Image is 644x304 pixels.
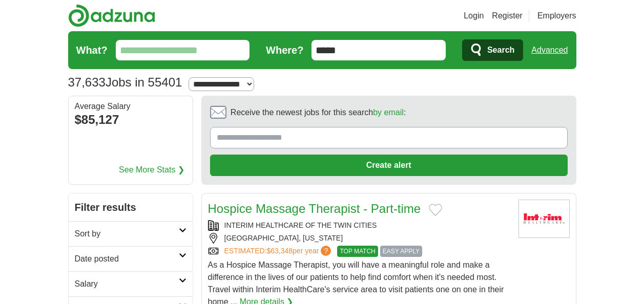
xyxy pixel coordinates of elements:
[208,233,510,244] div: [GEOGRAPHIC_DATA], [US_STATE]
[69,193,193,221] h2: Filter results
[208,220,510,231] div: INTERIM HEALTHCARE OF THE TWIN CITIES
[210,155,568,176] button: Create alert
[537,10,576,22] a: Employers
[231,106,406,119] span: Receive the newest jobs for this search :
[68,75,182,89] h1: Jobs in 55401
[464,10,484,22] a: Login
[492,10,523,22] a: Register
[75,253,179,265] h2: Date posted
[208,202,421,215] a: Hospice Massage Therapist - Part-time
[337,246,378,257] span: TOP MATCH
[518,200,570,238] img: Company logo
[380,246,422,257] span: EASY APPLY
[69,221,193,246] a: Sort by
[75,278,179,290] h2: Salary
[266,42,303,58] label: Where?
[429,204,442,216] button: Add to favorite jobs
[68,4,155,27] img: Adzuna logo
[69,271,193,296] a: Salary
[321,246,331,256] span: ?
[69,246,193,271] a: Date posted
[75,102,186,111] div: Average Salary
[76,42,108,58] label: What?
[224,246,334,257] a: ESTIMATED:$63,348per year?
[75,111,186,129] div: $85,127
[266,247,293,255] span: $63,348
[75,228,179,240] h2: Sort by
[68,73,106,92] span: 37,633
[373,108,404,117] a: by email
[119,164,184,176] a: See More Stats ❯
